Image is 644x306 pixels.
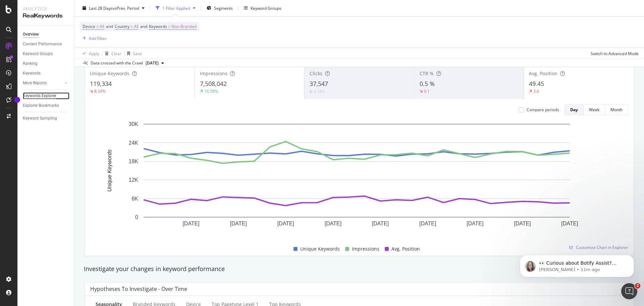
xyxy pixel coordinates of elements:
a: Overview [23,31,69,38]
div: Clear [111,50,121,56]
button: Apply [80,48,99,59]
a: More Reports [23,80,63,87]
div: Tooltip anchor [14,97,20,103]
iframe: Intercom live chat [621,283,637,299]
span: Avg. Position [529,70,557,77]
text: [DATE] [467,221,483,226]
text: [DATE] [325,221,341,226]
button: Keyword Groups [241,3,284,13]
span: 49.45 [529,80,544,88]
text: 12K [129,177,139,183]
span: 0.5 % [420,80,435,88]
div: Keywords [23,70,41,77]
span: CTR % [420,70,434,77]
text: Unique Keywords [107,149,112,191]
button: Month [605,104,628,115]
span: 119,334 [90,80,112,88]
iframe: Intercom notifications message [510,241,644,288]
div: Day [570,107,578,113]
a: Content Performance [23,41,69,48]
button: 1 Filter Applied [153,3,198,13]
span: = [96,24,99,29]
span: Country [115,24,129,29]
div: Keyword Groups [251,5,281,11]
span: Unique Keywords [300,245,340,253]
span: = [130,24,133,29]
div: Hypotheses to Investigate - Over Time [90,286,187,292]
div: RealKeywords [23,12,69,20]
div: 0.1 [424,88,430,94]
a: Keywords [23,70,69,77]
a: Explorer Bookmarks [23,102,69,109]
span: 37,547 [310,80,328,88]
button: Last 28 DaysvsPrev. Period [80,3,147,13]
div: More Reports [23,80,47,87]
text: [DATE] [277,221,294,226]
div: Save [133,50,142,56]
div: Data crossed with the Crawl [91,60,143,66]
text: 18K [129,159,139,164]
a: Keywords Explorer [23,92,69,99]
text: 0 [135,214,138,220]
span: Clicks [310,70,322,77]
div: Apply [89,50,99,56]
span: Non-Branded [171,22,197,31]
text: 24K [129,140,139,145]
span: vs Prev. Period [113,5,139,11]
button: Day [565,104,584,115]
button: Segments [204,3,235,13]
div: 3.6 [533,88,539,94]
div: Overview [23,31,39,38]
span: 7,508,042 [200,80,227,88]
div: 8.34% [94,88,106,94]
text: 30K [129,121,139,127]
text: 6K [131,196,138,202]
button: Switch to Advanced Mode [588,48,639,59]
div: Keywords Explorer [23,92,56,99]
div: 16.58% [204,88,218,94]
span: and [140,24,147,29]
span: Segments [214,5,233,11]
a: Ranking [23,60,69,67]
span: Device [83,24,95,29]
span: Unique Keywords [90,70,129,77]
button: Clear [102,48,121,59]
div: Compare periods [527,107,559,113]
a: Keyword Sampling [23,115,69,122]
text: [DATE] [561,221,578,226]
text: [DATE] [372,221,389,226]
span: 2025 Aug. 6th [146,60,159,66]
span: 2 [635,283,640,289]
span: Keywords [149,24,167,29]
div: Content Performance [23,41,62,48]
div: Add Filter [89,35,107,41]
button: Add Filter [80,34,107,42]
div: Keyword Groups [23,50,53,57]
span: Impressions [352,245,379,253]
div: 1 Filter Applied [162,5,190,11]
a: Keyword Groups [23,50,69,57]
span: Avg. Position [391,245,420,253]
div: Switch to Advanced Mode [591,50,639,56]
div: Ranking [23,60,38,67]
div: Analytics [23,5,69,12]
button: [DATE] [143,59,167,67]
text: [DATE] [182,221,199,226]
span: All [134,22,139,31]
span: = [168,24,170,29]
svg: A chart. [90,121,623,237]
div: Week [589,107,599,113]
div: Explorer Bookmarks [23,102,59,109]
text: [DATE] [230,221,247,226]
text: [DATE] [419,221,436,226]
span: Last 28 Days [89,5,113,11]
div: Keyword Sampling [23,115,57,122]
img: Equal [310,91,312,93]
button: Week [584,104,605,115]
div: Investigate your changes in keyword performance [84,265,635,273]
